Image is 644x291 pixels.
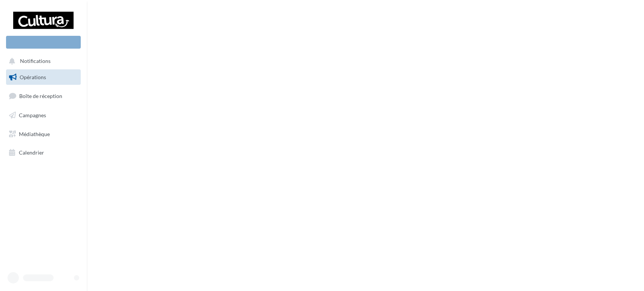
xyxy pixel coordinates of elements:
span: Opérations [20,74,46,80]
span: Médiathèque [19,130,50,137]
a: Calendrier [5,145,82,161]
a: Médiathèque [5,126,82,142]
span: Campagnes [19,112,46,118]
span: Boîte de réception [19,93,62,99]
a: Boîte de réception [5,88,82,104]
a: Campagnes [5,107,82,123]
a: Opérations [5,69,82,85]
span: Notifications [20,58,51,64]
span: Calendrier [19,149,44,156]
div: Nouvelle campagne [6,36,81,49]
